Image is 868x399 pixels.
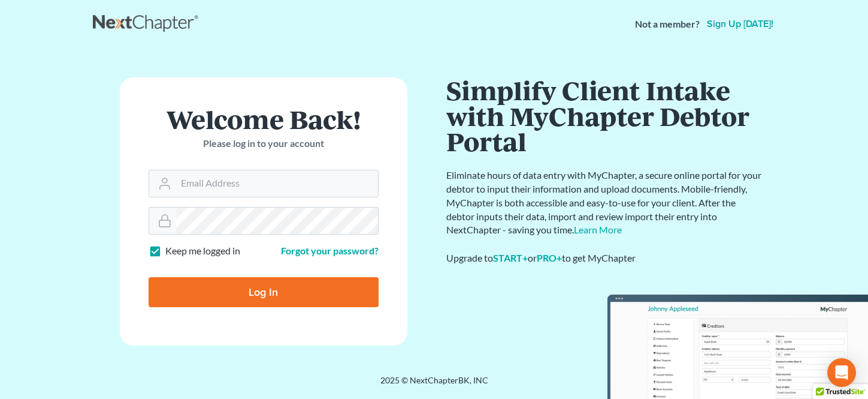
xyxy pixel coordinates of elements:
[827,358,856,387] div: Open Intercom Messenger
[149,137,379,151] p: Please log in to your account
[446,77,764,154] h1: Simplify Client Intake with MyChapter Debtor Portal
[149,277,379,307] input: Log In
[93,374,776,396] div: 2025 © NextChapterBK, INC
[493,252,528,263] a: START+
[537,252,562,263] a: PRO+
[635,17,700,31] strong: Not a member?
[446,169,764,237] p: Eliminate hours of data entry with MyChapter, a secure online portal for your debtor to input the...
[149,106,379,132] h1: Welcome Back!
[446,251,764,265] div: Upgrade to or to get MyChapter
[176,170,378,197] input: Email Address
[165,244,240,258] label: Keep me logged in
[574,224,622,235] a: Learn More
[704,19,776,29] a: Sign up [DATE]!
[281,245,379,256] a: Forgot your password?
